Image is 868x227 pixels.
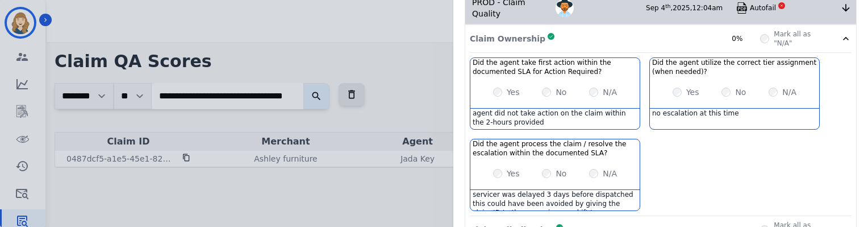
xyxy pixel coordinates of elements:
[750,3,776,13] div: Autofail
[735,86,746,98] label: No
[732,34,760,43] div: 0%
[603,86,617,98] label: N/A
[470,190,640,211] div: servicer was delayed 3 days before dispatched this could have been avoided by giving the claim ID...
[470,109,640,129] div: agent did not take action on the claim within the 2-hours provided
[473,58,637,76] h3: Did the agent take first action within the documented SLA for Action Required?
[646,3,736,13] div: Sep 4 , 2025 ,
[603,168,617,179] label: N/A
[507,86,520,98] label: Yes
[736,2,748,14] img: qa-pdf.svg
[507,168,520,179] label: Yes
[650,109,819,129] div: no escalation at this time
[556,86,566,98] label: No
[774,30,827,48] label: Mark all as "N/A"
[652,58,817,76] h3: Did the agent utilize the correct tier assignment (when needed)?
[665,3,670,9] sup: th
[470,33,545,44] p: Claim Ownership
[556,168,566,179] label: No
[778,2,785,9] div: ✕
[686,86,699,98] label: Yes
[782,86,796,98] label: N/A
[473,139,637,158] h3: Did the agent process the claim / resolve the escalation within the documented SLA?
[692,4,723,12] span: 12:04am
